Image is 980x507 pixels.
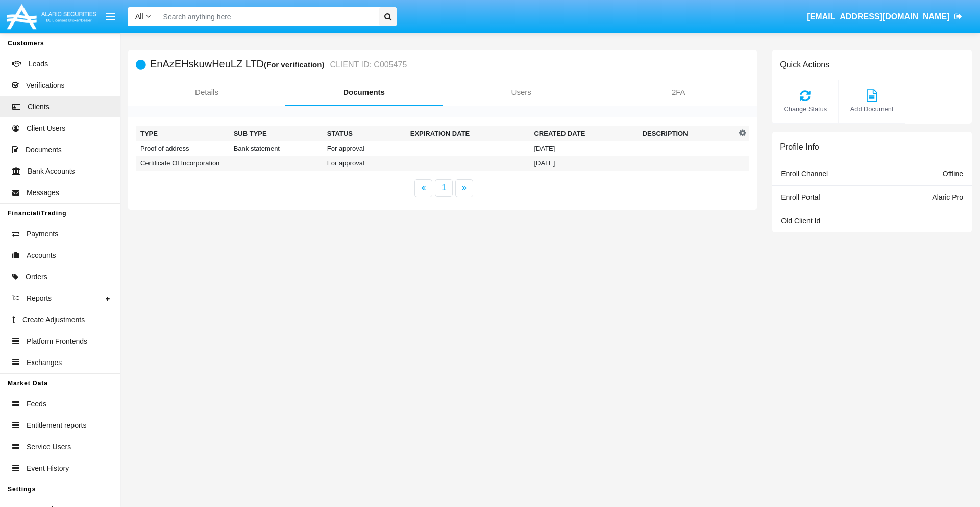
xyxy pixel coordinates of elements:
[27,463,69,474] span: Event History
[600,80,757,105] a: 2FA
[22,315,85,325] span: Create Adjustments
[802,3,967,31] a: [EMAIL_ADDRESS][DOMAIN_NAME]
[639,126,737,141] th: Description
[323,141,406,156] td: For approval
[323,126,406,141] th: Status
[777,104,833,114] span: Change Status
[285,80,443,105] a: Documents
[530,156,638,171] td: [DATE]
[780,60,829,69] h6: Quick Actions
[158,7,376,26] input: Search
[135,12,143,20] span: All
[27,250,56,261] span: Accounts
[27,420,87,431] span: Entitlement reports
[27,442,71,452] span: Service Users
[807,12,949,21] span: [EMAIL_ADDRESS][DOMAIN_NAME]
[5,2,98,32] img: Logo image
[128,80,285,105] a: Details
[136,126,230,141] th: Type
[27,399,46,409] span: Feeds
[27,187,59,198] span: Messages
[406,126,530,141] th: Expiration date
[27,229,58,239] span: Payments
[932,193,963,201] span: Alaric Pro
[780,142,819,152] h6: Profile Info
[27,293,52,304] span: Reports
[230,126,323,141] th: Sub Type
[136,141,230,156] td: Proof of address
[781,193,820,201] span: Enroll Portal
[128,11,158,22] a: All
[443,80,600,105] a: Users
[943,170,963,178] span: Offline
[27,123,65,134] span: Client Users
[530,126,638,141] th: Created Date
[28,102,50,112] span: Clients
[27,336,87,347] span: Platform Frontends
[264,59,327,70] div: (For verification)
[128,179,757,197] nav: paginator
[781,170,828,178] span: Enroll Channel
[26,272,47,282] span: Orders
[530,141,638,156] td: [DATE]
[844,104,899,114] span: Add Document
[28,166,75,177] span: Bank Accounts
[327,61,407,69] small: CLIENT ID: C005475
[26,80,64,91] span: Verifications
[27,357,62,368] span: Exchanges
[26,144,62,155] span: Documents
[150,59,407,70] h5: EnAzEHskuwHeuLZ LTD
[781,216,820,225] span: Old Client Id
[230,141,323,156] td: Bank statement
[136,156,230,171] td: Certificate Of Incorporation
[29,59,48,69] span: Leads
[323,156,406,171] td: For approval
